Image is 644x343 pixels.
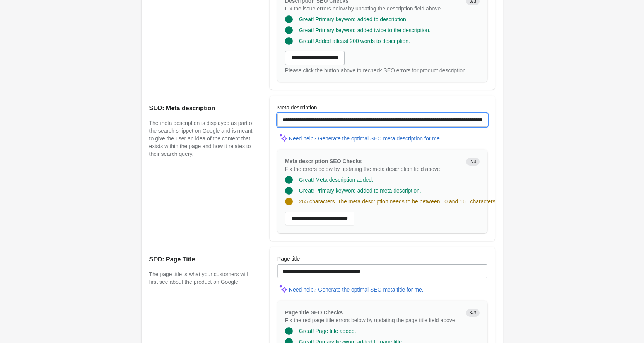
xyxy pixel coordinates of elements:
[285,5,460,12] p: Fix the issue errors below by updating the description field above.
[299,177,373,183] span: Great! Meta description added.
[466,309,479,317] span: 3/3
[299,188,421,194] span: Great! Primary keyword added to meta description.
[299,27,430,33] span: Great! Primary keyword added twice to the description.
[286,131,444,145] button: Need help? Generate the optimal SEO meta description for me.
[466,158,479,166] span: 2/3
[277,283,289,294] img: MagicMinor-0c7ff6cd6e0e39933513fd390ee66b6c2ef63129d1617a7e6fa9320d2ce6cec8.svg
[299,198,495,205] span: 265 characters. The meta description needs to be between 50 and 160 characters
[299,16,408,22] span: Great! Primary keyword added to description.
[285,158,362,164] span: Meta description SEO Checks
[285,316,460,324] p: Fix the red page title errors below by updating the page title field above
[149,104,254,113] h2: SEO: Meta description
[299,38,410,44] span: Great! Added atleast 200 words to description.
[289,287,424,293] div: Need help? Generate the optimal SEO meta title for me.
[299,328,356,334] span: Great! Page title added.
[285,165,460,173] p: Fix the errors below by updating the meta description field above
[285,309,343,316] span: Page title SEO Checks
[149,270,254,286] p: The page title is what your customers will first see about the product on Google.
[149,119,254,158] p: The meta description is displayed as part of the search snippet on Google and is meant to give th...
[285,67,480,74] div: Please click the button above to recheck SEO errors for product description.
[277,255,300,263] label: Page title
[277,131,289,143] img: MagicMinor-0c7ff6cd6e0e39933513fd390ee66b6c2ef63129d1617a7e6fa9320d2ce6cec8.svg
[289,135,441,142] div: Need help? Generate the optimal SEO meta description for me.
[286,283,427,297] button: Need help? Generate the optimal SEO meta title for me.
[149,255,254,264] h2: SEO: Page Title
[277,104,317,111] label: Meta description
